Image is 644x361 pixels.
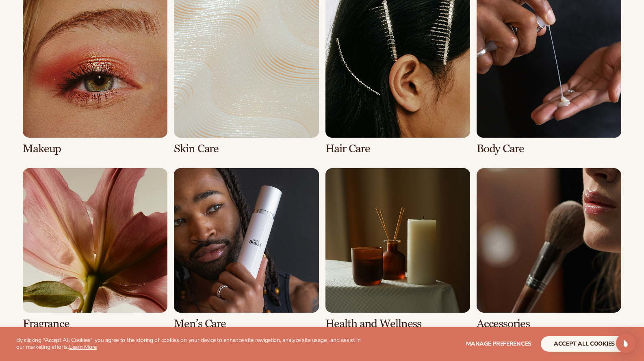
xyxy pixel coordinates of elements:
div: 8 / 8 [477,168,621,330]
button: Manage preferences [466,336,531,352]
div: 7 / 8 [325,168,470,330]
div: Open Intercom Messenger [616,333,635,353]
span: Manage preferences [466,340,531,348]
h3: Makeup [23,143,167,155]
div: 6 / 8 [174,168,319,330]
p: By clicking "Accept All Cookies", you agree to the storing of cookies on your device to enhance s... [16,337,362,351]
a: Learn More [69,343,97,351]
div: 5 / 8 [23,168,167,330]
h3: Hair Care [325,143,470,155]
button: accept all cookies [541,336,628,352]
h3: Body Care [477,143,621,155]
h3: Skin Care [174,143,319,155]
